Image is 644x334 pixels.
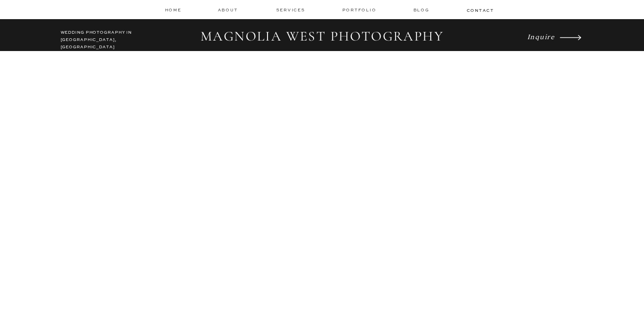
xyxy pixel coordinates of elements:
h1: Los Angeles Wedding Photographer [148,278,497,297]
a: Portfolio [342,7,378,13]
h2: WEDDING PHOTOGRAPHY IN [GEOGRAPHIC_DATA], [GEOGRAPHIC_DATA] [61,29,141,46]
a: Blog [413,7,432,13]
h2: MAGNOLIA WEST PHOTOGRAPHY [195,28,450,46]
a: contact [467,7,493,13]
i: Inquire [527,32,555,41]
a: Inquire [527,30,557,43]
i: Timeless Images & an Unparalleled Experience [131,232,513,264]
a: about [218,7,241,13]
a: services [276,7,307,13]
a: home [165,7,182,13]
